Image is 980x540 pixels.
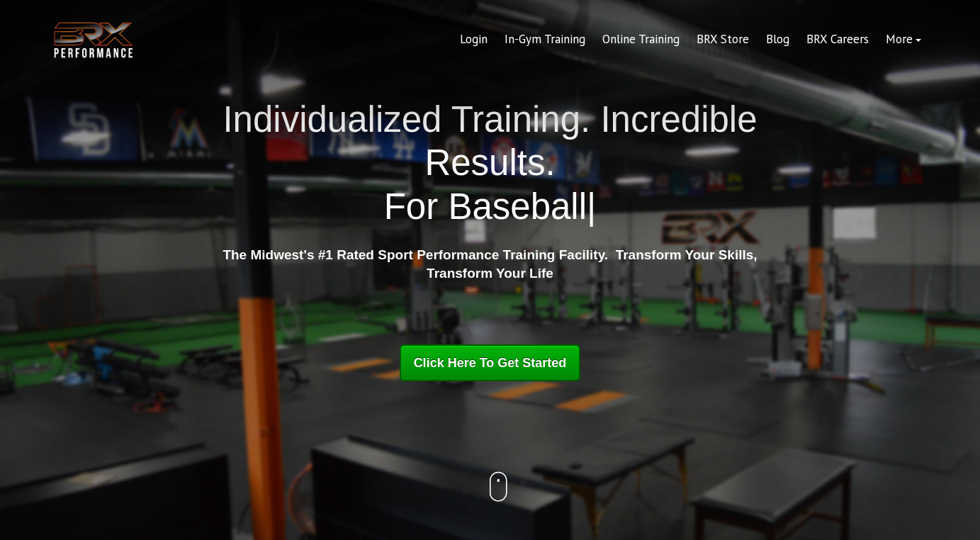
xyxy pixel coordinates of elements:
[877,23,930,57] a: More
[688,23,757,57] a: BRX Store
[594,23,688,57] a: Online Training
[218,98,763,228] h1: Individualized Training. Incredible Results.
[798,23,877,57] a: BRX Careers
[587,186,596,227] span: |
[451,23,496,57] a: Login
[757,23,798,57] a: Blog
[400,344,581,381] a: Click Here To Get Started
[223,247,757,281] strong: The Midwest's #1 Rated Sport Performance Training Facility. Transform Your Skills, Transform Your...
[51,18,136,62] img: BRX Transparent Logo-2
[496,23,594,57] a: In-Gym Training
[414,356,567,370] span: Click Here To Get Started
[384,186,587,227] span: For Baseball
[451,23,930,57] div: Navigation Menu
